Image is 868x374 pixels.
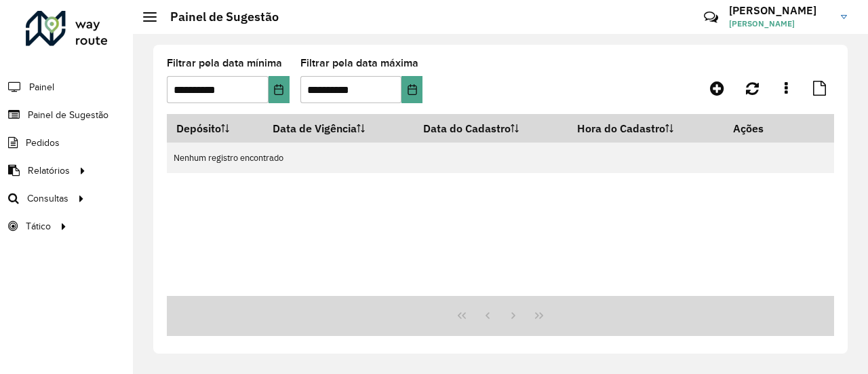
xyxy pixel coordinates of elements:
label: Filtrar pela data máxima [300,55,418,71]
th: Data do Cadastro [414,114,568,143]
span: Pedidos [26,136,60,150]
th: Depósito [167,114,264,143]
label: Filtrar pela data mínima [167,55,282,71]
span: Relatórios [28,164,70,178]
span: Tático [26,219,51,233]
h3: [PERSON_NAME] [729,4,831,17]
button: Choose Date [269,76,290,103]
button: Choose Date [401,76,422,103]
span: Painel de Sugestão [28,108,108,122]
th: Ações [724,114,805,143]
span: Consultas [27,191,68,206]
th: Data de Vigência [264,114,414,143]
th: Hora do Cadastro [568,114,724,143]
td: Nenhum registro encontrado [167,143,834,173]
span: [PERSON_NAME] [729,18,831,30]
span: Painel [29,80,54,94]
h2: Painel de Sugestão [157,10,279,24]
a: Contato Rápido [696,3,726,32]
